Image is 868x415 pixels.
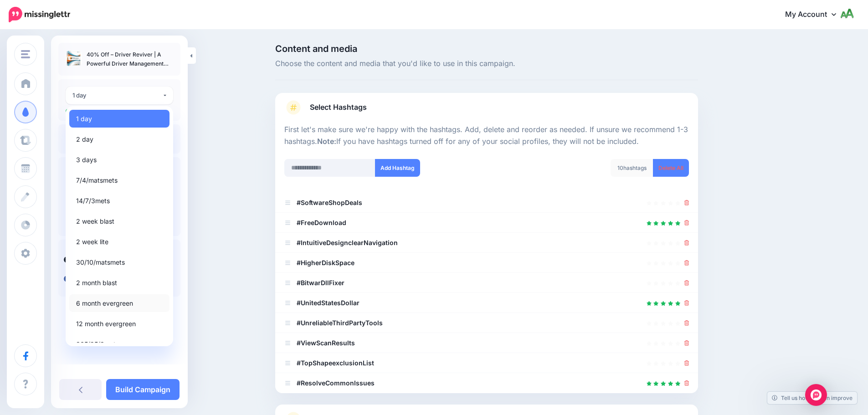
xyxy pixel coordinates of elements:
button: Add Hashtag [375,159,420,177]
b: #HigherDiskSpace [297,259,354,266]
span: 6 month evergreen [76,298,133,309]
a: Tell us how we can improve [767,392,857,404]
span: 12 month evergreen [76,318,136,329]
span: 2 week blast [76,216,114,227]
img: Missinglettr [9,7,70,22]
img: 2ff86b6062c6cd4d61f426eb31dc2fd9_thumb.jpg [66,50,82,67]
button: 1 day [66,87,173,104]
span: Select Hashtags [310,101,367,113]
a: Delete All [653,159,689,177]
span: 2 month blast [76,277,117,288]
a: Select Hashtags [284,100,689,124]
b: #FreeDownload [297,219,346,226]
div: Select Hashtags [284,124,689,393]
span: Content and media [275,44,698,53]
img: menu.png [21,50,30,58]
b: #UnreliableThirdPartyTools [297,319,383,327]
b: #TopShapeexclusionList [297,359,374,367]
span: Choose the content and media that you'd like to use in this campaign. [275,58,698,70]
a: My Account [776,4,854,26]
b: Note: [317,137,336,146]
b: #BitwarDllFixer [297,279,344,287]
span: 10 [617,164,623,171]
div: Open Intercom Messenger [805,384,827,406]
span: 3 days [76,154,97,165]
div: hashtags [611,159,653,177]
b: #ViewScanResults [297,339,355,347]
p: 40% Off – Driver Reviver | A Powerful Driver Management Software – for Windows [87,50,173,68]
b: #IntuitiveDesignclearNavigation [297,239,398,246]
span: 2 day [76,134,93,145]
span: 30/10/matsmets [76,257,125,268]
b: #ResolveCommonIssues [297,379,375,387]
span: 365/25/3mats [76,339,119,350]
b: #SoftwareShopDeals [297,199,362,206]
span: 2 week lite [76,236,108,247]
span: 7/4/matsmets [76,175,118,186]
div: 1 day [72,90,162,101]
span: 14/7/3mets [76,195,110,206]
p: First let's make sure we're happy with the hashtags. Add, delete and reorder as needed. If unsure... [284,124,689,148]
span: 1 day [76,113,92,124]
b: #UnitedStatesDollar [297,299,360,307]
